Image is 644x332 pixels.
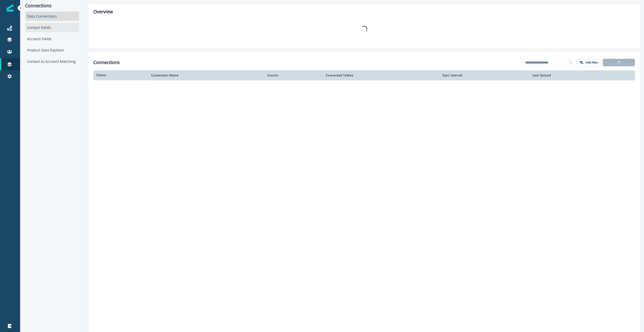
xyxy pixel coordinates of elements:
img: Inflection [7,5,14,12]
div: Status [96,73,145,77]
p: Add filter [586,61,598,64]
div: Data Connections [25,12,79,21]
p: Connections [25,3,79,9]
div: Connected Tables [326,73,437,77]
div: Last Synced [533,73,611,77]
h2: Overview [93,9,635,15]
h1: Connections [93,60,120,65]
div: Contact to Account Matching [25,57,79,66]
div: Sync Interval [442,73,526,77]
button: Add filter [577,59,601,66]
div: Source [267,73,320,77]
div: Product Data Explorer [25,45,79,55]
div: Contact Fields [25,23,79,32]
div: Connection Name [151,73,261,77]
div: Account Fields [25,34,79,43]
